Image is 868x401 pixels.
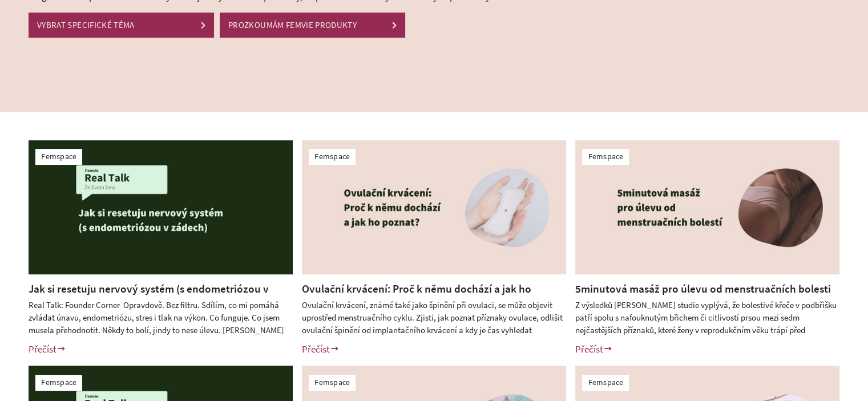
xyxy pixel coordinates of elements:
[29,140,293,274] img: Jak si resetuju nervový systém (s endometriózou v zádech)?
[575,343,613,355] a: Přečíst
[575,299,839,336] div: Z výsledků [PERSON_NAME] studie vyplývá, že bolestivé křeče v podbřišku patří spolu s nafouknutým...
[588,151,623,161] a: Femspace
[41,377,76,387] a: Femspace
[302,140,566,274] img: Ovulační krvácení: Proč k&nbsp;němu dochází a jak ho poznat?
[29,282,269,311] a: Jak si resetuju nervový systém (s endometriózou v zádech)?
[29,13,214,37] a: VYBRAT SPECIFICKÉ TÉMA
[588,377,623,387] a: Femspace
[302,299,566,336] div: Ovulační krvácení, známé také jako špinění při ovulaci, se může objevit uprostřed menstruačního c...
[29,299,293,336] div: Real Talk: Founder Corner Opravdově. Bez filtru. Sdílím, co mi pomáhá zvládat únavu, endometriózu...
[302,343,340,355] a: Přečíst
[314,377,350,387] a: Femspace
[575,140,839,274] img: 5minutová masáž pro úlevu od menstruačních bolesti
[220,13,405,37] a: PROZKOUMÁM FEMVIE PRODUKTY
[41,151,76,161] a: Femspace
[575,282,831,295] a: 5minutová masáž pro úlevu od menstruačních bolesti
[29,343,66,355] a: Přečíst
[302,282,531,311] a: Ovulační krvácení: Proč k němu dochází a jak ho poznat?
[314,151,350,161] a: Femspace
